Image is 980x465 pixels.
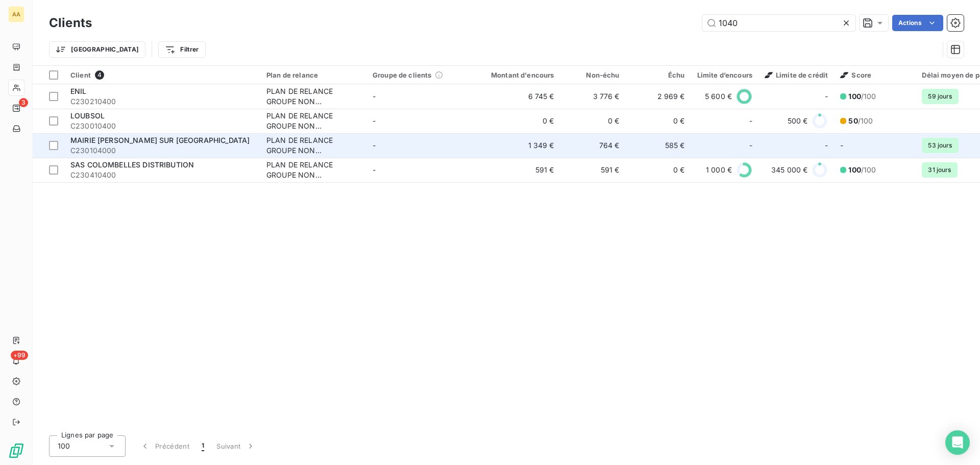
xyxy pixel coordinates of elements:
[560,84,626,109] td: 3 776 €
[373,165,376,174] span: -
[70,170,254,180] span: C230410400
[479,71,554,79] div: Montant d'encours
[70,160,194,169] span: SAS COLOMBELLES DISTRIBUTION
[210,435,262,457] button: Suivant
[373,92,376,101] span: -
[19,98,28,107] span: 3
[848,116,857,125] span: 50
[626,84,691,109] td: 2 969 €
[840,141,843,150] span: -
[848,116,873,126] span: /100
[848,165,861,174] span: 100
[473,158,560,182] td: 591 €
[266,160,360,180] div: PLAN DE RELANCE GROUPE NON AUTOMATIQUE
[848,92,861,101] span: 100
[373,71,432,79] span: Groupe de clients
[70,71,91,79] span: Client
[560,133,626,158] td: 764 €
[266,111,360,131] div: PLAN DE RELANCE GROUPE NON AUTOMATIQUE
[266,71,360,79] div: Plan de relance
[825,140,828,151] span: -
[8,6,24,22] div: AA
[560,109,626,133] td: 0 €
[567,71,620,79] div: Non-échu
[788,116,808,126] span: 500 €
[202,441,204,451] span: 1
[473,84,560,109] td: 6 745 €
[922,138,958,153] span: 53 jours
[8,443,24,459] img: Logo LeanPay
[70,136,250,144] span: MAIRIE [PERSON_NAME] SUR [GEOGRAPHIC_DATA]
[706,165,732,175] span: 1 000 €
[70,96,254,107] span: C230210400
[848,91,876,102] span: /100
[373,141,376,150] span: -
[626,158,691,182] td: 0 €
[473,133,560,158] td: 1 349 €
[848,165,876,175] span: /100
[49,14,92,32] h3: Clients
[892,15,943,31] button: Actions
[70,121,254,131] span: C230010400
[266,135,360,156] div: PLAN DE RELANCE GROUPE NON AUTOMATIQUE
[195,435,210,457] button: 1
[697,71,752,79] div: Limite d’encours
[922,162,957,178] span: 31 jours
[626,109,691,133] td: 0 €
[632,71,685,79] div: Échu
[134,435,195,457] button: Précédent
[11,351,28,360] span: +99
[945,430,970,455] div: Open Intercom Messenger
[749,116,752,126] span: -
[373,116,376,125] span: -
[825,91,828,102] span: -
[49,41,145,58] button: [GEOGRAPHIC_DATA]
[765,71,828,79] span: Limite de crédit
[58,441,70,451] span: 100
[266,86,360,107] div: PLAN DE RELANCE GROUPE NON AUTOMATIQUE
[95,70,104,80] span: 4
[705,91,732,102] span: 5 600 €
[922,89,958,104] span: 59 jours
[158,41,205,58] button: Filtrer
[771,165,807,175] span: 345 000 €
[70,111,105,120] span: LOUBSOL
[702,15,855,31] input: Rechercher
[626,133,691,158] td: 585 €
[70,87,87,95] span: ENIL
[473,109,560,133] td: 0 €
[749,140,752,151] span: -
[560,158,626,182] td: 591 €
[840,71,871,79] span: Score
[70,145,254,156] span: C230104000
